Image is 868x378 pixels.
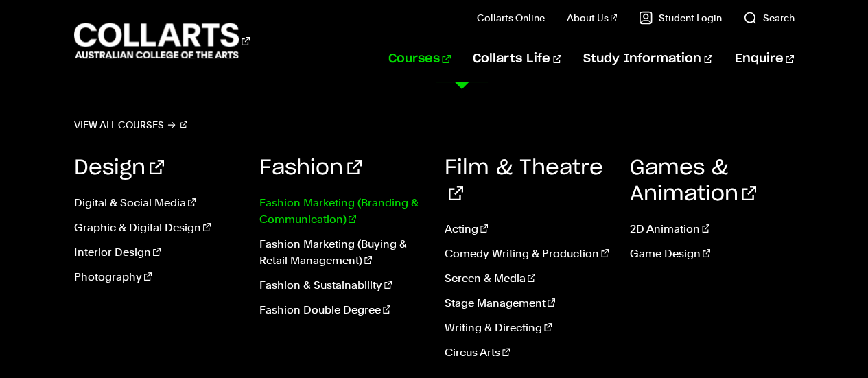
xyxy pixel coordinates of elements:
a: Writing & Directing [445,320,609,336]
a: 2D Animation [629,221,794,237]
a: Fashion [259,158,362,178]
a: Fashion & Sustainability [259,277,424,294]
a: Stage Management [445,295,609,311]
a: Student Login [639,11,721,25]
a: Search [743,11,794,25]
a: Photography [74,269,239,285]
a: Collarts Life [473,36,561,82]
a: Enquire [734,36,794,82]
a: Screen & Media [445,270,609,287]
a: Collarts Online [477,11,545,25]
a: Courses [388,36,451,82]
a: Acting [445,221,609,237]
a: Games & Animation [629,158,756,204]
a: Digital & Social Media [74,195,239,211]
a: Interior Design [74,244,239,261]
a: Study Information [583,36,712,82]
a: Game Design [629,246,794,262]
div: Go to homepage [74,21,250,60]
a: About Us [567,11,618,25]
a: Circus Arts [445,344,609,361]
a: Fashion Marketing (Buying & Retail Management) [259,236,424,269]
a: Design [74,158,164,178]
a: Graphic & Digital Design [74,220,239,236]
a: Fashion Marketing (Branding & Communication) [259,195,424,228]
a: View all courses [74,115,188,134]
a: Film & Theatre [445,158,603,204]
a: Comedy Writing & Production [445,246,609,262]
a: Fashion Double Degree [259,302,424,318]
